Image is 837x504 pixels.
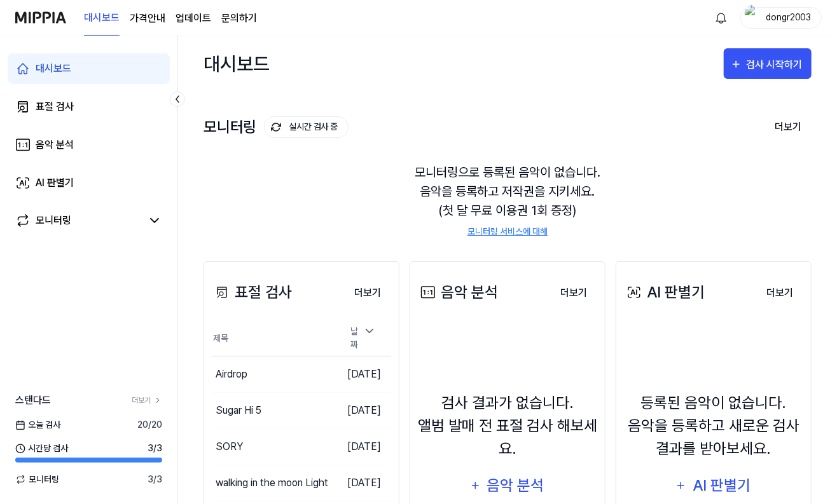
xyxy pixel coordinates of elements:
button: 검사 시작하기 [724,48,812,79]
div: Airdrop [216,367,247,382]
a: 모니터링 서비스에 대해 [467,225,548,238]
div: 대시보드 [36,61,71,76]
a: 더보기 [132,395,162,406]
button: 실시간 검사 중 [264,116,349,138]
a: 음악 분석 [8,130,170,160]
button: AI 판별기 [667,470,759,501]
div: 모니터링 [36,213,71,228]
div: 음악 분석 [418,281,498,304]
a: 대시보드 [84,1,120,36]
a: 표절 검사 [8,92,170,122]
div: AI 판별기 [36,175,74,191]
a: 업데이트 [176,11,211,26]
div: 음악 분석 [36,137,74,153]
td: [DATE] [335,357,391,393]
td: [DATE] [335,465,391,501]
div: 모니터링 [204,116,349,138]
a: 문의하기 [221,11,257,26]
img: profile [745,5,760,31]
span: 20 / 20 [137,418,162,432]
div: 음악 분석 [485,473,546,498]
div: Sugar Hi 5 [216,403,261,418]
span: 오늘 검사 [15,418,60,432]
div: AI 판별기 [691,473,752,498]
a: 대시보드 [8,53,170,84]
div: walking in the moon Light [216,475,328,491]
div: 표절 검사 [212,281,292,304]
span: 스탠다드 [15,393,51,408]
button: 더보기 [764,114,812,140]
div: 대시보드 [204,48,270,79]
div: 표절 검사 [36,99,74,114]
div: 등록된 음악이 없습니다. 음악을 등록하고 새로운 검사 결과를 받아보세요. [624,392,803,460]
div: 검사 시작하기 [746,57,805,73]
th: 제목 [212,320,335,357]
span: 3 / 3 [148,473,162,486]
div: SORY [216,439,243,454]
a: 더보기 [550,280,597,306]
a: 더보기 [756,280,803,306]
div: 모니터링으로 등록된 음악이 없습니다. 음악을 등록하고 저작권을 지키세요. (첫 달 무료 이용권 1회 증정) [204,147,812,254]
div: 검사 결과가 없습니다. 앨범 발매 전 표절 검사 해보세요. [418,392,597,460]
td: [DATE] [335,393,391,429]
span: 시간당 검사 [15,442,68,455]
td: [DATE] [335,429,391,465]
button: 음악 분석 [462,470,553,501]
button: 더보기 [344,280,391,306]
button: 더보기 [550,280,597,306]
a: 모니터링 [15,213,142,228]
div: 날짜 [345,321,381,355]
button: 가격안내 [130,11,165,26]
span: 3 / 3 [148,442,162,455]
a: 더보기 [344,280,391,306]
div: dongr2003 [764,10,813,24]
button: profiledongr2003 [740,7,822,29]
button: 더보기 [756,280,803,306]
img: monitoring Icon [269,120,283,134]
span: 모니터링 [15,473,59,486]
a: AI 판별기 [8,168,170,198]
img: 알림 [714,10,729,25]
div: AI 판별기 [624,281,705,304]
